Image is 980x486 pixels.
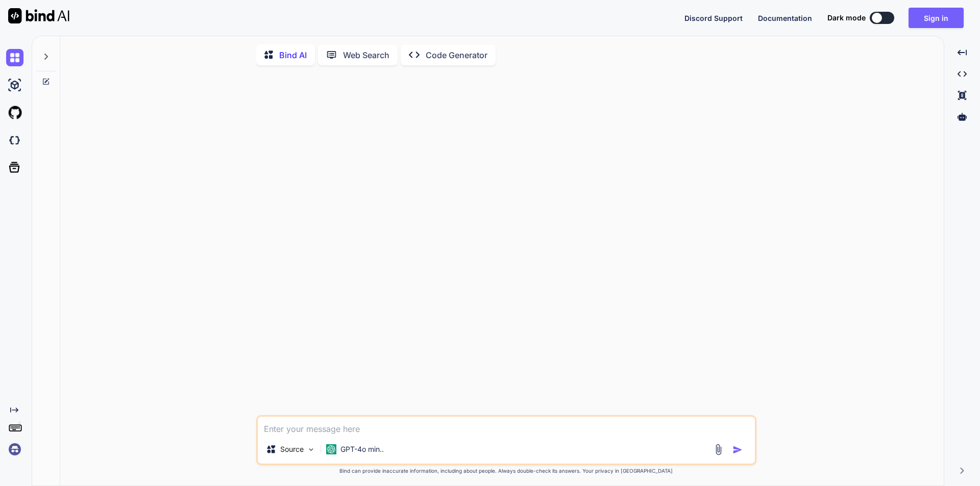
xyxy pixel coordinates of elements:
[307,445,315,454] img: Pick Models
[732,445,743,455] img: icon
[713,444,724,455] img: attachment
[279,49,307,61] p: Bind AI
[758,13,812,23] button: Documentation
[340,444,384,454] p: GPT-4o min..
[326,444,336,454] img: GPT-4o mini
[6,104,23,121] img: githubLight
[6,132,23,149] img: darkCloudIdeIcon
[256,467,756,475] p: Bind can provide inaccurate information, including about people. Always double-check its answers....
[6,441,23,458] img: signin
[6,49,23,66] img: chat
[8,8,69,23] img: Bind AI
[758,14,812,22] span: Documentation
[684,14,743,22] span: Discord Support
[827,13,866,23] span: Dark mode
[343,49,389,61] p: Web Search
[426,49,487,61] p: Code Generator
[684,13,743,23] button: Discord Support
[909,8,964,28] button: Sign in
[280,444,304,454] p: Source
[6,76,23,94] img: ai-studio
